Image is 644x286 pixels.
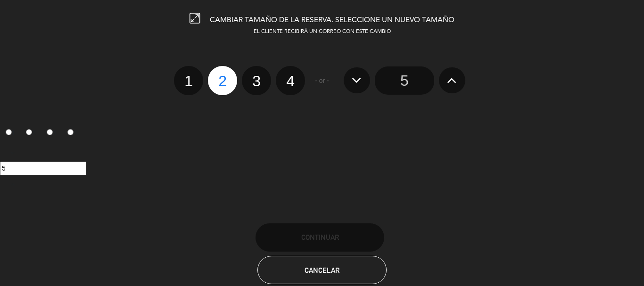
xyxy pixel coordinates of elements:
[47,129,53,135] input: 3
[257,256,386,284] button: Cancelar
[301,233,339,241] span: Continuar
[67,129,74,135] input: 4
[41,125,62,141] label: 3
[26,129,32,135] input: 2
[210,16,454,24] span: CAMBIAR TAMAÑO DE LA RESERVA. SELECCIONE UN NUEVO TAMAÑO
[6,129,12,135] input: 1
[315,75,329,86] span: - or -
[305,266,339,274] span: Cancelar
[254,29,391,34] span: EL CLIENTE RECIBIRÁ UN CORREO CON ESTE CAMBIO
[276,66,305,95] label: 4
[208,66,237,95] label: 2
[256,223,384,252] button: Continuar
[174,66,203,95] label: 1
[21,125,41,141] label: 2
[242,66,271,95] label: 3
[62,125,83,141] label: 4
